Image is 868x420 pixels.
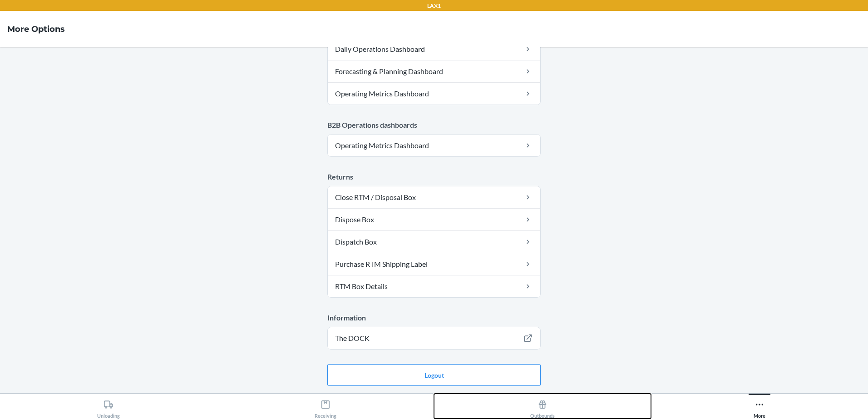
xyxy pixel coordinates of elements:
[328,231,540,253] a: Dispatch Box
[7,23,65,35] h4: More Options
[434,394,651,419] button: Outbounds
[328,253,540,275] a: Purchase RTM Shipping Label
[327,312,541,323] p: Information
[328,135,540,156] a: Operating Metrics Dashboard
[328,327,540,349] a: The DOCK
[427,2,441,10] p: LAX1
[328,38,540,60] a: Daily Operations Dashboard
[328,186,540,208] a: Close RTM / Disposal Box
[327,171,541,182] p: Returns
[217,394,434,419] button: Receiving
[328,209,540,230] a: Dispose Box
[530,396,555,419] div: Outbounds
[97,396,120,419] div: Unloading
[328,60,540,82] a: Forecasting & Planning Dashboard
[327,120,541,130] p: B2B Operations dashboards
[327,364,541,386] button: Logout
[328,275,540,297] a: RTM Box Details
[315,396,336,419] div: Receiving
[651,394,868,419] button: More
[328,83,540,105] a: Operating Metrics Dashboard
[754,396,765,419] div: More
